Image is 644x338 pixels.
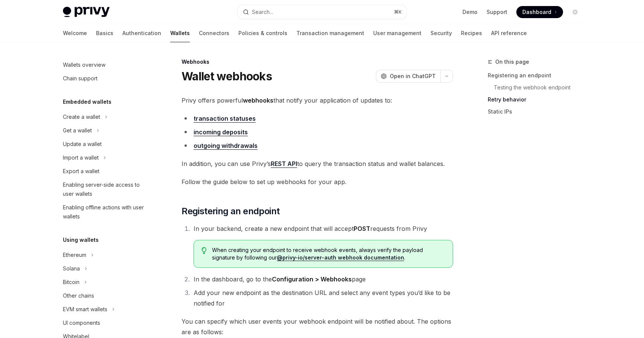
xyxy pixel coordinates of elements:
[488,94,587,106] a: Retry behavior
[57,201,153,223] a: Enabling offline actions with user wallets
[462,8,478,16] a: Demo
[194,289,450,307] span: Add your new endpoint as the destination URL and select any event types you’d like to be notified...
[63,112,100,121] div: Create a wallet
[63,318,100,327] div: UI components
[63,24,87,42] a: Welcome
[63,291,94,300] div: Other chains
[494,81,587,94] a: Testing the webhook endpoint
[491,24,527,42] a: API reference
[63,180,149,198] div: Enabling server-side access to user wallets
[488,106,587,118] a: Static IPs
[194,128,248,136] a: incoming deposits
[194,225,427,232] span: In your backend, create a new endpoint that will accept requests from Privy
[182,158,453,169] span: In addition, you can use Privy’s to query the transaction status and wallet balances.
[201,247,207,254] svg: Tip
[122,24,161,42] a: Authentication
[394,9,402,15] span: ⌘ K
[63,7,110,17] img: light logo
[57,289,153,303] a: Other chains
[390,72,436,80] span: Open in ChatGPT
[271,160,297,168] a: REST API
[277,254,404,261] a: @privy-io/server-auth webhook documentation
[63,203,149,221] div: Enabling offline actions with user wallets
[57,72,153,85] a: Chain support
[63,278,79,287] div: Bitcoin
[182,58,453,66] div: Webhooks
[569,6,581,18] button: Toggle dark mode
[63,264,80,273] div: Solana
[430,24,452,42] a: Security
[63,97,111,106] h5: Embedded wallets
[57,164,153,178] a: Export a wallet
[194,275,366,283] span: In the dashboard, go to the page
[63,60,105,69] div: Wallets overview
[57,137,153,151] a: Update a wallet
[252,8,273,17] div: Search...
[522,8,551,16] span: Dashboard
[63,140,102,149] div: Update a wallet
[354,225,370,232] strong: POST
[199,24,229,42] a: Connectors
[272,275,352,283] strong: Configuration > Webhooks
[63,250,86,260] div: Ethereum
[516,6,563,18] a: Dashboard
[296,24,364,42] a: Transaction management
[57,58,153,72] a: Wallets overview
[182,205,279,217] span: Registering an endpoint
[194,115,256,123] a: transaction statuses
[212,246,445,261] span: When creating your endpoint to receive webhook events, always verify the payload signature by fol...
[63,126,92,135] div: Get a wallet
[170,24,190,42] a: Wallets
[63,74,98,83] div: Chain support
[63,235,99,244] h5: Using wallets
[243,97,273,104] strong: webhooks
[487,8,507,16] a: Support
[63,305,107,314] div: EVM smart wallets
[57,316,153,330] a: UI components
[373,24,421,42] a: User management
[461,24,482,42] a: Recipes
[495,57,529,66] span: On this page
[96,24,113,42] a: Basics
[238,5,406,19] button: Search...⌘K
[182,95,453,106] span: Privy offers powerful that notify your application of updates to:
[63,167,99,176] div: Export a wallet
[57,178,153,201] a: Enabling server-side access to user wallets
[488,69,587,81] a: Registering an endpoint
[238,24,287,42] a: Policies & controls
[194,142,258,150] a: outgoing withdrawals
[376,70,440,83] button: Open in ChatGPT
[182,177,453,187] span: Follow the guide below to set up webhooks for your app.
[63,153,99,162] div: Import a wallet
[182,69,272,83] h1: Wallet webhooks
